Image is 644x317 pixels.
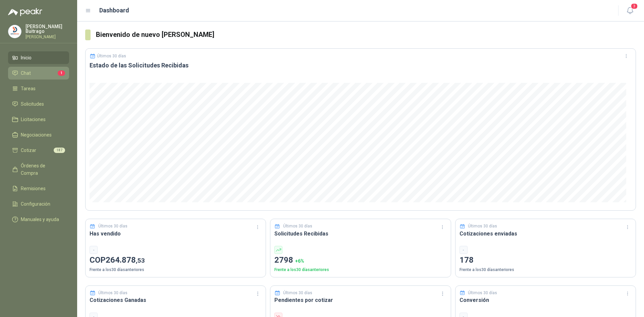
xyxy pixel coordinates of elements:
[90,267,262,273] p: Frente a los 30 días anteriores
[21,54,32,61] span: Inicio
[468,223,497,229] p: Últimos 30 días
[8,113,69,126] a: Licitaciones
[21,147,36,154] span: Cotizar
[8,51,69,64] a: Inicio
[8,67,69,80] a: Chat1
[8,25,21,38] img: Company Logo
[8,213,69,226] a: Manuales y ayuda
[21,216,59,223] span: Manuales y ayuda
[54,148,65,153] span: 187
[25,24,69,34] p: [PERSON_NAME] Buitrago
[8,159,69,179] a: Órdenes de Compra
[274,267,446,273] p: Frente a los 30 días anteriores
[21,185,46,192] span: Remisiones
[90,296,262,304] h3: Cotizaciones Ganadas
[90,229,262,238] h3: Has vendido
[460,254,632,267] p: 178
[90,61,632,69] h3: Estado de las Solicitudes Recibidas
[25,35,69,39] p: [PERSON_NAME]
[295,258,304,264] span: + 6 %
[21,162,63,177] span: Órdenes de Compra
[90,246,98,254] div: -
[21,100,44,108] span: Solicitudes
[21,85,36,92] span: Tareas
[21,200,50,208] span: Configuración
[8,144,69,157] a: Cotizar187
[274,254,446,267] p: 2798
[460,296,632,304] h3: Conversión
[274,229,446,238] h3: Solicitudes Recibidas
[8,182,69,195] a: Remisiones
[136,257,145,264] span: ,53
[21,116,46,123] span: Licitaciones
[21,69,31,77] span: Chat
[106,255,145,265] span: 264.878
[90,254,262,267] p: COP
[283,290,312,296] p: Últimos 30 días
[97,54,126,58] p: Últimos 30 días
[96,30,636,40] h3: Bienvenido de nuevo [PERSON_NAME]
[8,82,69,95] a: Tareas
[99,6,129,15] h1: Dashboard
[283,223,312,229] p: Últimos 30 días
[21,131,52,139] span: Negociaciones
[624,5,636,17] button: 3
[460,267,632,273] p: Frente a los 30 días anteriores
[468,290,497,296] p: Últimos 30 días
[8,198,69,210] a: Configuración
[8,8,42,16] img: Logo peakr
[58,70,65,76] span: 1
[460,229,632,238] h3: Cotizaciones enviadas
[8,98,69,110] a: Solicitudes
[98,223,127,229] p: Últimos 30 días
[460,246,468,254] div: -
[274,296,446,304] h3: Pendientes por cotizar
[98,290,127,296] p: Últimos 30 días
[631,3,638,9] span: 3
[8,128,69,141] a: Negociaciones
